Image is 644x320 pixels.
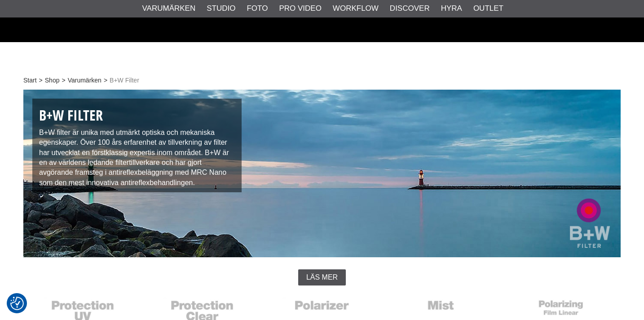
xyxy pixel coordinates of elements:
[10,295,24,311] button: Samtyckesinställningar
[110,76,139,85] span: B+W Filter
[39,105,235,125] h1: B+W Filter
[142,3,196,14] a: Varumärken
[68,76,101,85] a: Varumärken
[441,3,462,14] a: Hyra
[306,273,338,281] span: Läs mer
[333,3,379,14] a: Workflow
[23,76,37,85] a: Start
[23,90,621,257] img: B+W Filter
[473,3,503,14] a: Outlet
[45,76,60,85] a: Shop
[32,99,242,192] div: B+W filter är unika med utmärkt optiska och mekaniska egenskaper. Över 100 års erfarenhet av till...
[247,3,268,14] a: Foto
[207,3,235,14] a: Studio
[104,76,107,85] span: >
[10,297,24,310] img: Revisit consent button
[279,3,321,14] a: Pro Video
[62,76,65,85] span: >
[390,3,430,14] a: Discover
[39,76,43,85] span: >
